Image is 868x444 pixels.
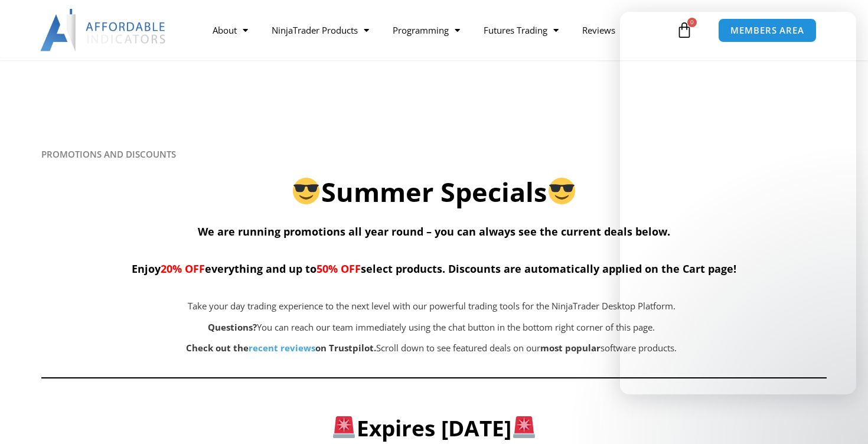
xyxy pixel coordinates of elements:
a: Programming [381,17,472,44]
nav: Menu [201,17,673,44]
span: We are running promotions all year round – you can always see the current deals below. [198,224,670,239]
a: Reviews [570,17,627,44]
p: Scroll down to see featured deals on our software products. [100,340,763,357]
span: 20% OFF [161,262,205,276]
iframe: Intercom live chat [828,404,856,432]
strong: Check out the on Trustpilot. [186,342,376,354]
p: You can reach our team immediately using the chat button in the bottom right corner of this page. [100,319,763,336]
img: LogoAI | Affordable Indicators – NinjaTrader [40,9,167,51]
span: Enjoy everything and up to select products. Discounts are automatically applied on the Cart page! [132,262,736,276]
a: About [201,17,260,44]
h2: Summer Specials [41,175,827,210]
a: recent reviews [249,342,315,354]
a: NinjaTrader Products [260,17,381,44]
a: Futures Trading [472,17,570,44]
img: 😎 [293,178,319,204]
h3: Expires [DATE] [61,414,808,442]
b: most popular [540,342,601,354]
strong: Questions? [208,321,257,333]
iframe: Intercom live chat [620,12,856,394]
span: Take your day trading experience to the next level with our powerful trading tools for the NinjaT... [188,300,676,312]
img: 🚨 [333,416,355,438]
h6: PROMOTIONS AND DISCOUNTS [41,149,827,160]
img: 🚨 [513,416,535,438]
span: 50% OFF [316,262,361,276]
img: 😎 [549,178,575,204]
